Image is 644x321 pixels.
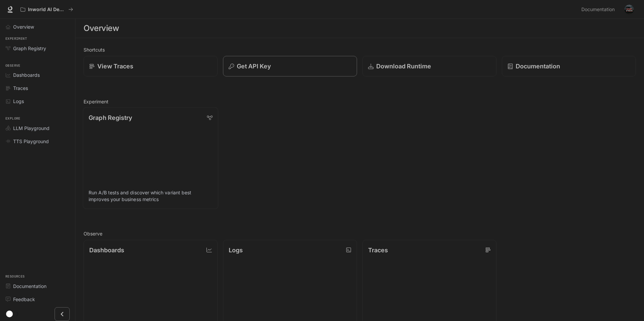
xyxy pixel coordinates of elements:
p: Logs [229,246,243,255]
h2: Shortcuts [84,46,636,53]
span: Documentation [13,283,46,290]
a: Graph Registry [3,42,72,54]
p: Run A/B tests and discover which variant best improves your business metrics [89,189,213,203]
a: Dashboards [3,69,72,81]
button: Close drawer [55,307,70,321]
a: Documentation [3,280,72,292]
img: User avatar [624,5,634,14]
p: Documentation [516,62,560,71]
span: Dashboards [13,71,40,78]
p: Get API Key [237,62,271,71]
p: View Traces [97,62,133,71]
h2: Experiment [84,98,636,105]
span: LLM Playground [13,125,50,132]
p: Download Runtime [376,62,431,71]
a: Traces [3,82,72,94]
a: Feedback [3,293,72,305]
p: Graph Registry [89,113,132,122]
span: Traces [13,85,28,92]
span: Documentation [581,5,615,14]
button: All workspaces [18,3,76,16]
a: Documentation [502,56,636,76]
a: Documentation [579,3,620,16]
h1: Overview [84,22,119,35]
a: Logs [3,95,72,107]
a: Graph RegistryRun A/B tests and discover which variant best improves your business metrics [83,107,218,209]
span: Logs [13,98,24,105]
span: TTS Playground [13,138,49,145]
a: LLM Playground [3,122,72,134]
span: Feedback [13,296,35,303]
p: Dashboards [89,246,124,255]
a: TTS Playground [3,135,72,147]
button: User avatar [622,3,636,16]
span: Graph Registry [13,45,46,52]
p: Traces [368,246,388,255]
p: Inworld AI Demos [28,7,66,12]
span: Overview [13,23,34,30]
a: Overview [3,21,72,33]
a: View Traces [84,56,218,76]
a: Download Runtime [362,56,496,76]
button: Get API Key [223,56,357,76]
span: Dark mode toggle [6,310,13,317]
h2: Observe [84,230,636,237]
